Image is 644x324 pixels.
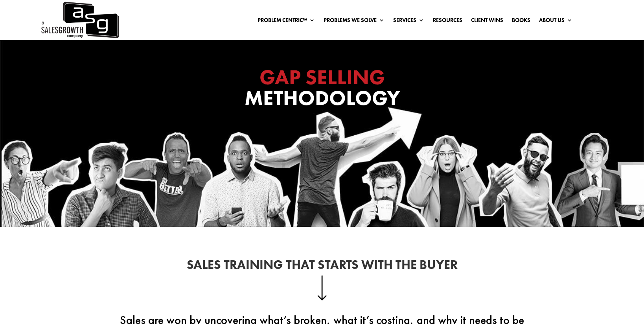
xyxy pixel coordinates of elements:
[110,259,534,275] h2: Sales Training That Starts With the Buyer
[258,17,315,26] a: Problem Centric™
[393,17,424,26] a: Services
[259,64,385,90] span: GAP SELLING
[165,67,479,112] h1: Methodology
[433,17,462,26] a: Resources
[512,17,530,26] a: Books
[324,17,385,26] a: Problems We Solve
[471,17,503,26] a: Client Wins
[539,17,572,26] a: About Us
[317,275,327,300] img: down-arrow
